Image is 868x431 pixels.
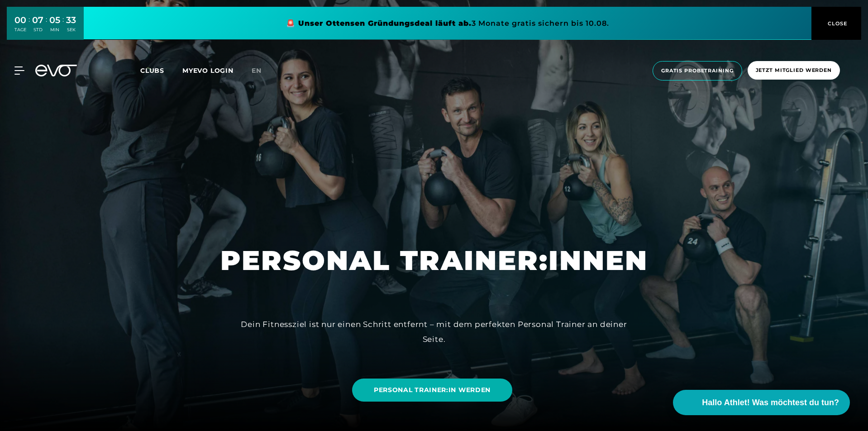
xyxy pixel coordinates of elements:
span: Jetzt Mitglied werden [756,66,832,74]
a: MYEVO LOGIN [182,66,234,75]
a: en [252,66,272,76]
h1: PERSONAL TRAINER:INNEN [220,243,648,278]
span: Hallo Athlet! Was möchtest du tun? [702,397,839,409]
a: Clubs [140,66,182,75]
div: MIN [49,27,60,33]
a: Gratis Probetraining [650,61,745,81]
div: Dein Fitnessziel ist nur einen Schritt entfernt – mit dem perfekten Personal Trainer an deiner Se... [230,317,638,346]
span: en [252,66,262,75]
span: PERSONAL TRAINER:IN WERDEN [374,385,491,395]
span: Clubs [140,66,164,75]
div: STD [32,27,43,33]
div: SEK [66,27,76,33]
div: 05 [49,14,60,27]
a: Jetzt Mitglied werden [745,61,843,81]
div: : [62,14,64,38]
div: 33 [66,14,76,27]
div: TAGE [14,27,26,33]
a: PERSONAL TRAINER:IN WERDEN [352,379,512,402]
div: : [46,14,47,38]
button: Hallo Athlet! Was möchtest du tun? [673,390,850,415]
span: Gratis Probetraining [661,67,734,75]
div: : [29,14,30,38]
button: CLOSE [811,7,861,40]
div: 07 [32,14,43,27]
span: CLOSE [825,19,848,28]
div: 00 [14,14,26,27]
